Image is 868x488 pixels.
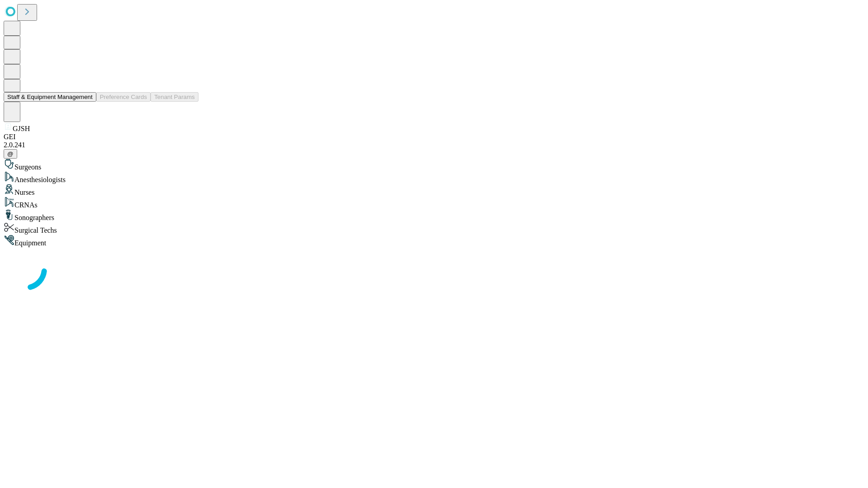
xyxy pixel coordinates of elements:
[4,149,17,159] button: @
[4,197,864,209] div: CRNAs
[4,159,864,171] div: Surgeons
[4,235,864,247] div: Equipment
[4,222,864,235] div: Surgical Techs
[7,150,14,157] span: @
[4,141,864,149] div: 2.0.241
[151,92,198,102] button: Tenant Params
[4,92,96,102] button: Staff & Equipment Management
[96,92,151,102] button: Preference Cards
[4,171,864,184] div: Anesthesiologists
[13,125,30,132] span: GJSH
[4,184,864,197] div: Nurses
[4,209,864,222] div: Sonographers
[4,133,864,141] div: GEI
